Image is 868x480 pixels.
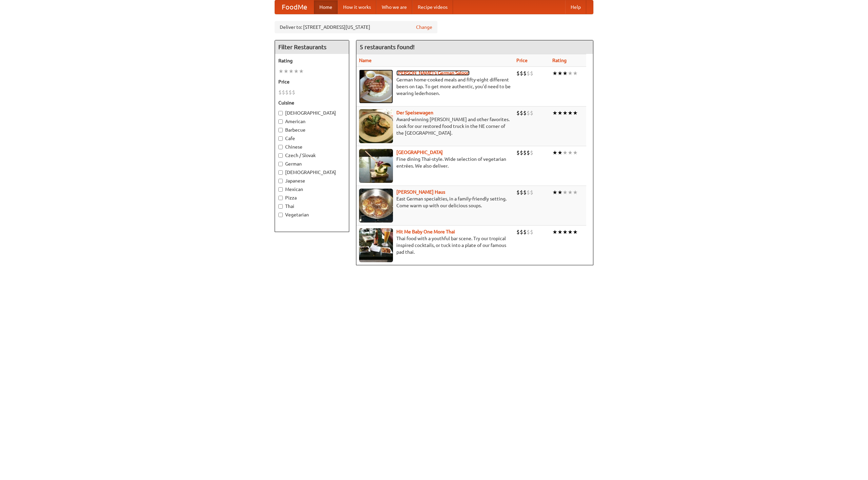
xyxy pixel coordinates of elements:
img: esthers.jpg [359,70,393,103]
div: Deliver to: [STREET_ADDRESS][US_STATE] [275,21,437,33]
li: ★ [563,70,568,77]
a: Recipe videos [412,0,453,14]
li: $ [520,149,523,156]
label: Pizza [278,194,346,201]
label: Japanese [278,177,346,184]
label: Chinese [278,143,346,150]
li: $ [530,70,533,77]
li: $ [278,89,282,96]
label: Mexican [278,186,346,193]
a: Home [314,0,338,14]
input: Czech / Slovak [278,153,283,158]
li: ★ [557,189,563,196]
img: kohlhaus.jpg [359,189,393,223]
li: $ [292,89,295,96]
li: $ [530,189,533,196]
input: [DEMOGRAPHIC_DATA] [278,111,283,115]
a: Help [565,0,586,14]
p: German home-cooked meals and fifty-eight different beers on tap. To get more authentic, you'd nee... [359,76,511,97]
li: ★ [563,149,568,156]
li: ★ [552,109,557,117]
a: Hit Me Baby One More Thai [396,229,455,234]
li: $ [530,228,533,236]
li: $ [523,70,527,77]
li: $ [520,228,523,236]
li: ★ [552,70,557,77]
li: $ [530,109,533,117]
p: Award-winning [PERSON_NAME] and other favorites. Look for our restored food truck in the NE corne... [359,116,511,136]
li: ★ [283,68,289,75]
input: Thai [278,204,283,209]
li: ★ [552,149,557,156]
img: speisewagen.jpg [359,109,393,143]
li: $ [527,109,530,117]
li: ★ [557,149,563,156]
li: $ [516,149,520,156]
h5: Rating [278,57,346,64]
img: babythai.jpg [359,228,393,262]
li: $ [530,149,533,156]
li: ★ [557,70,563,77]
h4: Filter Restaurants [275,40,349,54]
li: $ [527,189,530,196]
li: ★ [557,109,563,117]
input: Pizza [278,196,283,200]
li: ★ [573,228,578,236]
label: Cafe [278,135,346,142]
input: Cafe [278,136,283,141]
p: East German specialties, in a family-friendly setting. Come warm up with our delicious soups. [359,195,511,209]
input: Mexican [278,187,283,192]
li: ★ [294,68,299,75]
li: $ [527,149,530,156]
label: [DEMOGRAPHIC_DATA] [278,110,346,116]
li: ★ [573,189,578,196]
li: $ [527,70,530,77]
li: ★ [552,189,557,196]
li: ★ [568,189,573,196]
li: $ [523,228,527,236]
li: ★ [568,70,573,77]
li: $ [516,228,520,236]
li: $ [516,189,520,196]
li: ★ [563,189,568,196]
label: Czech / Slovak [278,152,346,159]
li: $ [516,109,520,117]
li: $ [516,70,520,77]
li: ★ [552,228,557,236]
li: ★ [573,149,578,156]
li: ★ [568,228,573,236]
li: $ [520,70,523,77]
li: $ [520,189,523,196]
input: Chinese [278,145,283,149]
a: [GEOGRAPHIC_DATA] [396,150,443,155]
input: Vegetarian [278,213,283,217]
img: satay.jpg [359,149,393,183]
input: American [278,119,283,124]
input: [DEMOGRAPHIC_DATA] [278,170,283,175]
label: German [278,160,346,167]
p: Thai food with a youthful bar scene. Try our tropical inspired cocktails, or tuck into a plate of... [359,235,511,255]
a: [PERSON_NAME]'s German Saloon [396,70,470,76]
a: FoodMe [275,0,314,14]
a: Change [416,24,432,31]
input: Barbecue [278,128,283,132]
li: $ [527,228,530,236]
li: ★ [568,149,573,156]
a: Der Speisewagen [396,110,433,115]
li: ★ [557,228,563,236]
label: Barbecue [278,127,346,133]
li: ★ [289,68,294,75]
label: [DEMOGRAPHIC_DATA] [278,169,346,176]
li: $ [523,109,527,117]
h5: Cuisine [278,99,346,106]
li: ★ [573,70,578,77]
li: $ [289,89,292,96]
a: [PERSON_NAME] Haus [396,189,445,195]
label: American [278,118,346,125]
li: ★ [563,228,568,236]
